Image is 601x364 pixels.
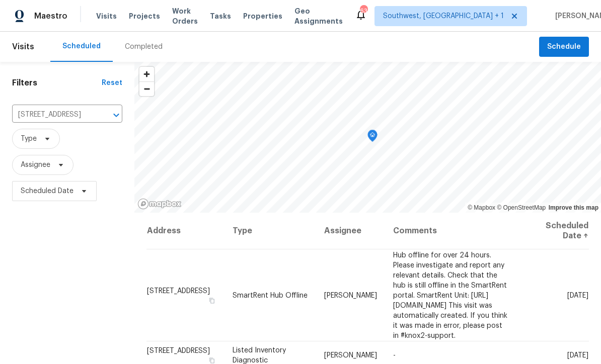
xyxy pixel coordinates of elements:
a: OpenStreetMap [497,204,546,211]
span: Geo Assignments [294,6,343,26]
div: Completed [125,42,163,52]
span: - [393,352,396,359]
h1: Filters [12,78,102,88]
span: [PERSON_NAME] [324,352,377,359]
span: Work Orders [172,6,198,26]
button: Copy Address [207,296,216,305]
span: [STREET_ADDRESS] [147,347,210,354]
span: Listed Inventory Diagnostic [233,347,286,364]
span: SmartRent Hub Offline [233,292,308,299]
span: Projects [129,11,160,21]
span: [PERSON_NAME] [324,292,377,299]
span: Maestro [34,11,67,21]
a: Improve this map [549,204,598,211]
span: Assignee [21,160,50,170]
button: Zoom out [139,81,154,96]
button: Open [109,108,123,122]
span: Scheduled Date [21,186,73,196]
span: Properties [243,11,282,21]
a: Mapbox [468,204,495,211]
span: Zoom out [139,82,154,96]
span: Southwest, [GEOGRAPHIC_DATA] + 1 [383,11,504,21]
div: Reset [102,78,122,88]
span: Type [21,134,37,144]
span: Schedule [547,41,581,53]
span: [DATE] [567,292,588,299]
div: Map marker [367,130,378,145]
button: Schedule [539,37,589,57]
th: Assignee [316,213,385,249]
span: Tasks [210,13,231,20]
th: Type [224,213,316,249]
a: Mapbox homepage [137,198,182,210]
span: [STREET_ADDRESS] [147,287,210,294]
th: Address [146,213,224,249]
button: Zoom in [139,67,154,81]
span: Hub offline for over 24 hours. Please investigate and report any relevant details. Check that the... [393,251,507,339]
th: Comments [385,213,518,249]
div: 63 [360,6,367,16]
span: Visits [96,11,117,21]
th: Scheduled Date ↑ [517,213,589,249]
span: [DATE] [567,352,588,359]
input: Search for an address... [12,107,94,123]
div: Scheduled [62,41,101,51]
span: Visits [12,36,34,58]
